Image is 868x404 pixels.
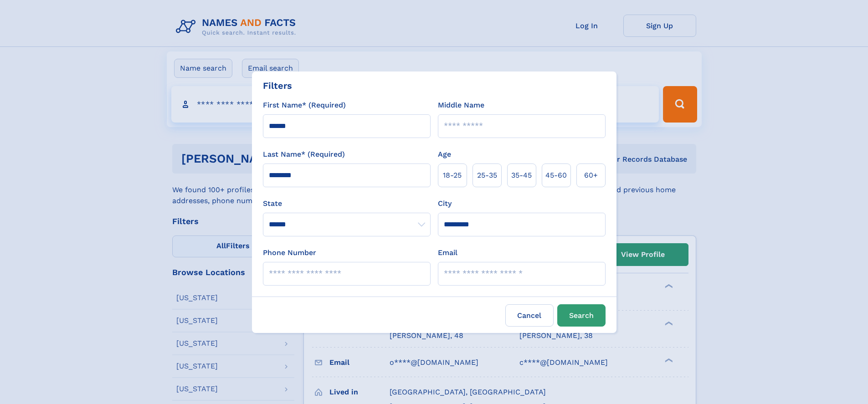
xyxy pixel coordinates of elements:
span: 45‑60 [545,170,567,181]
span: 60+ [584,170,598,181]
span: 35‑45 [511,170,532,181]
label: First Name* (Required) [263,100,346,111]
label: City [438,198,452,209]
label: Email [438,247,457,258]
label: Age [438,149,451,160]
label: Middle Name [438,100,484,111]
span: 25‑35 [477,170,497,181]
label: Cancel [505,304,554,327]
label: Phone Number [263,247,316,258]
label: Last Name* (Required) [263,149,345,160]
button: Search [557,304,606,327]
span: 18‑25 [443,170,462,181]
div: Filters [263,79,292,92]
label: State [263,198,431,209]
